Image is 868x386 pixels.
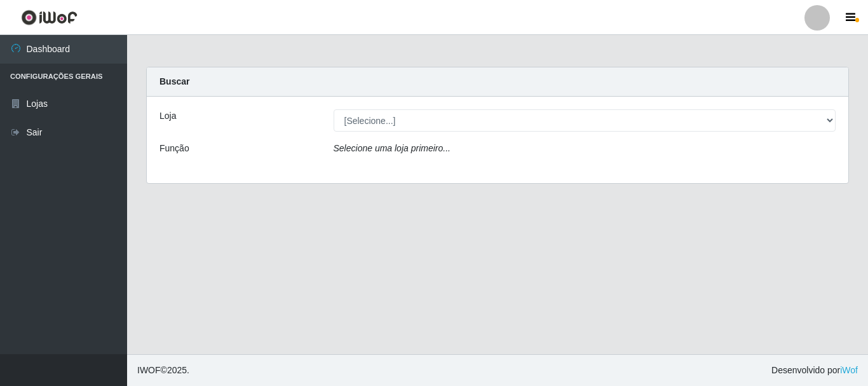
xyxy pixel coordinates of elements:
span: Desenvolvido por [771,364,858,377]
span: © 2025 . [137,364,189,377]
label: Loja [159,109,176,123]
label: Função [159,142,189,155]
span: IWOF [137,365,161,375]
img: CoreUI Logo [21,10,78,25]
i: Selecione uma loja primeiro... [334,143,451,153]
a: iWof [840,365,858,375]
strong: Buscar [159,76,189,86]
